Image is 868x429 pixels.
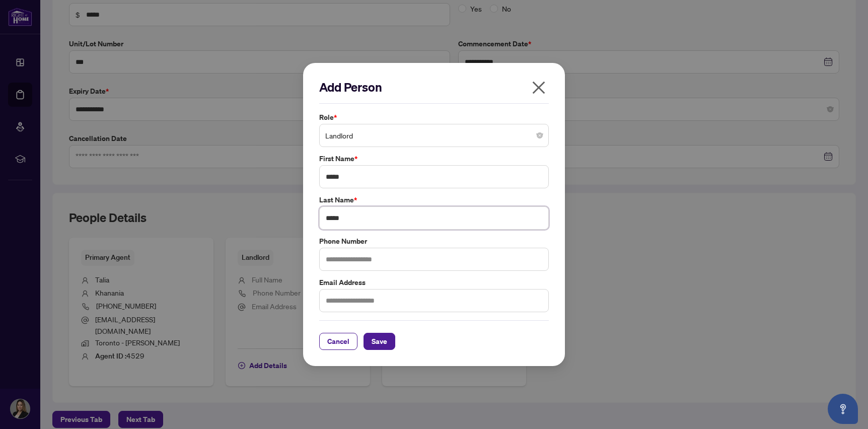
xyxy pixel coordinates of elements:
[319,333,357,350] button: Cancel
[364,333,395,350] button: Save
[327,333,349,349] span: Cancel
[537,132,543,138] span: close-circle
[319,112,549,123] label: Role
[319,79,549,95] h2: Add Person
[319,153,549,164] label: First Name
[319,277,549,288] label: Email Address
[531,80,547,96] span: close
[319,194,549,205] label: Last Name
[828,394,858,424] button: Open asap
[372,333,387,349] span: Save
[319,236,549,247] label: Phone Number
[325,126,543,145] span: Landlord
